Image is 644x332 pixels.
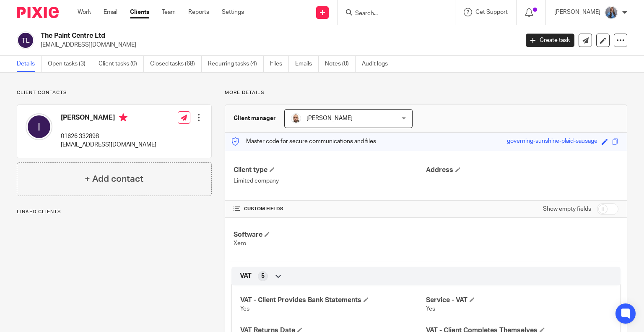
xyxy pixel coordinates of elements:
a: Team [162,8,176,16]
p: [EMAIL_ADDRESS][DOMAIN_NAME] [61,141,156,149]
a: Open tasks (3) [48,56,92,72]
input: Search [354,10,430,18]
a: Email [104,8,117,16]
h4: + Add contact [85,173,143,186]
a: Create task [526,34,574,47]
span: 5 [261,272,265,280]
h2: The Paint Centre Ltd [41,31,419,40]
span: Yes [240,306,249,312]
h4: Client type [234,166,426,175]
div: governing-sunshine-plaid-sausage [507,137,597,146]
a: Closed tasks (68) [150,56,202,72]
h4: [PERSON_NAME] [61,113,156,124]
a: Files [270,56,289,72]
a: Settings [222,8,244,16]
img: svg%3E [17,31,34,49]
p: 01626 332898 [61,132,156,141]
i: Primary [119,113,127,122]
a: Emails [295,56,319,72]
img: Daryl.jpg [291,113,301,123]
p: Limited company [234,177,426,185]
span: VAT [240,272,252,280]
p: More details [225,89,627,96]
span: [PERSON_NAME] [306,115,353,121]
h4: VAT - Client Provides Bank Statements [240,296,426,305]
span: Xero [234,241,246,246]
p: Client contacts [17,89,212,96]
h3: Client manager [234,114,276,123]
img: Pixie [17,7,59,18]
a: Notes (0) [325,56,356,72]
a: Clients [130,8,149,16]
span: Get Support [475,9,508,15]
span: Yes [426,306,435,312]
a: Work [78,8,91,16]
img: Amanda-scaled.jpg [605,6,618,19]
h4: Service - VAT [426,296,612,305]
label: Show empty fields [543,205,591,213]
h4: CUSTOM FIELDS [234,206,426,212]
p: [EMAIL_ADDRESS][DOMAIN_NAME] [41,41,513,49]
p: [PERSON_NAME] [554,8,600,16]
p: Linked clients [17,209,212,215]
img: svg%3E [26,113,52,140]
h4: Software [234,230,426,239]
a: Reports [188,8,209,16]
a: Audit logs [362,56,394,72]
a: Client tasks (0) [99,56,144,72]
a: Recurring tasks (4) [208,56,264,72]
h4: Address [426,166,618,175]
a: Details [17,56,42,72]
p: Master code for secure communications and files [231,137,376,146]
